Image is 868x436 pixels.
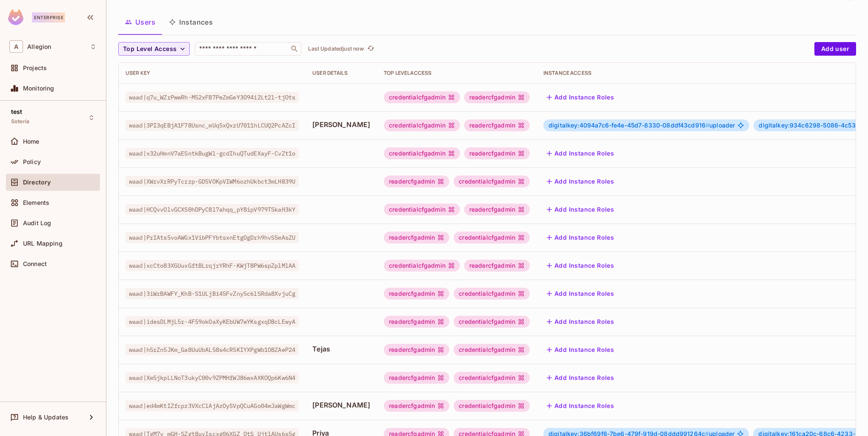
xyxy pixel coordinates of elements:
[543,203,617,216] button: Add Instance Roles
[384,204,460,215] div: credentialcfgadmin
[454,176,530,187] div: credentialcfgadmin
[126,204,299,215] span: waad|HCQvvOlvGCXS0hDPyC8l7ahqq_pY8ipV979TSkaH3kY
[23,414,69,421] span: Help & Updates
[23,199,49,206] span: Elements
[705,122,709,129] span: #
[384,260,460,272] div: credentialcfgadmin
[126,120,299,131] span: waad|3PI3qEBjA1F78Usnc_mUq5xQxzU7011hLCUQ2PcAZcI
[384,70,530,76] div: Top Level Access
[543,315,617,328] button: Add Instance Roles
[126,92,299,103] span: waad|q7u_WZrPwwRh-M52xFB7PeZmGeY3O94i2Lt2l-tjOts
[543,259,617,272] button: Add Instance Roles
[126,400,299,411] span: waad|ed4mKtIZfcpz3VXcClAjAzOySVpQCuAGo04mJaWgWmc
[543,91,617,104] button: Add Instance Roles
[312,400,370,410] span: [PERSON_NAME]
[384,232,449,243] div: readercfgadmin
[454,288,530,300] div: credentialcfgadmin
[11,118,29,125] span: Soteria
[384,344,449,356] div: readercfgadmin
[126,260,299,271] span: waad|xcCto83XGUuxGftBLrqjrYRhF-KWjT8PW6spZplMlAA
[23,260,47,267] span: Connect
[384,176,449,187] div: readercfgadmin
[384,372,449,384] div: readercfgadmin
[365,44,376,54] button: refresh
[384,316,449,328] div: readercfgadmin
[8,9,23,25] img: SReyMgAAAABJRU5ErkJggg==
[384,91,460,103] div: credentialcfgadmin
[543,175,617,188] button: Add Instance Roles
[543,231,617,244] button: Add Instance Roles
[23,240,63,247] span: URL Mapping
[454,344,530,356] div: credentialcfgadmin
[312,120,370,129] span: [PERSON_NAME]
[162,11,220,33] button: Instances
[364,44,376,54] span: Click to refresh data
[543,147,617,160] button: Add Instance Roles
[312,70,370,76] div: User Details
[126,316,299,327] span: waad|idesDLMjL5r-4F59okOaXyKEbUW7wYKsgxqDBcLEwyA
[814,42,856,56] button: Add user
[126,288,299,299] span: waad|3iWrBAWFY_KhB-S1ULjBi45FvZny5c6lSRda8XvjuCg
[11,108,23,115] span: test
[543,399,617,413] button: Add Instance Roles
[126,176,299,187] span: waad|XWrvXrRPyTcrzp-GD5VOKpVIWM6ozhUkbct3mLH839U
[384,288,449,300] div: readercfgadmin
[543,287,617,300] button: Add Instance Roles
[454,372,530,384] div: credentialcfgadmin
[126,344,299,355] span: waad|h5rZn5JKm_Ga8UuUbAL58s4cR5KIYXPgWb1O8ZAeP24
[126,70,299,76] div: User Key
[548,122,735,129] span: uploader
[126,232,299,243] span: waad|PrIAts5voAWGx1VibPFYbtsxnEtgOgDrh9hvS5mAsZU
[9,40,23,53] span: A
[126,148,299,159] span: waad|x32uHmnV7aESntkBugWl-gcdIhuQTudEXayF-CvZt1o
[464,204,530,215] div: readercfgadmin
[464,119,530,131] div: readercfgadmin
[543,343,617,357] button: Add Instance Roles
[367,45,374,53] span: refresh
[32,12,65,23] div: Enterprise
[27,43,51,50] span: Workspace: Allegion
[454,232,530,243] div: credentialcfgadmin
[384,119,460,131] div: credentialcfgadmin
[543,371,617,385] button: Add Instance Roles
[454,316,530,328] div: credentialcfgadmin
[126,372,299,383] span: waad|Xm5jkpLLNoT3ukyC00v9ZPMHfWJ86wxAXKOQp6Kw6N4
[23,85,54,92] span: Monitoring
[118,42,190,56] button: Top Level Access
[548,122,709,129] span: digitalkey:4094a7c6-fe4e-45d7-8330-08ddf43cd916
[384,147,460,159] div: credentialcfgadmin
[123,44,177,54] span: Top Level Access
[454,400,530,412] div: credentialcfgadmin
[464,91,530,103] div: readercfgadmin
[464,147,530,159] div: readercfgadmin
[23,220,51,226] span: Audit Log
[308,45,364,52] p: Last Updated just now
[464,260,530,272] div: readercfgadmin
[23,179,51,186] span: Directory
[384,400,449,412] div: readercfgadmin
[23,65,47,71] span: Projects
[23,138,40,145] span: Home
[118,11,162,33] button: Users
[23,159,41,165] span: Policy
[312,344,370,354] span: Tejas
